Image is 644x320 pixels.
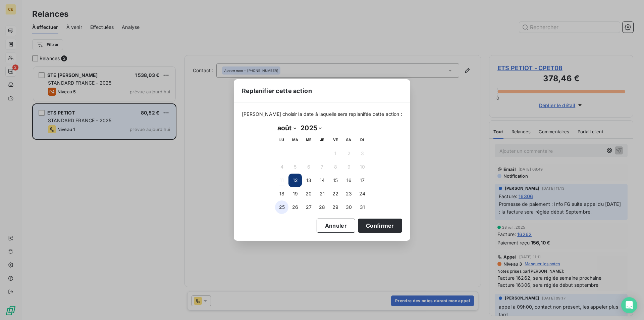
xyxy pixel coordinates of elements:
[302,160,315,174] button: 6
[275,174,288,187] button: 11
[342,160,356,174] button: 9
[356,147,369,160] button: 3
[329,147,342,160] button: 1
[242,111,402,118] span: [PERSON_NAME] choisir la date à laquelle sera replanifée cette action :
[302,174,315,187] button: 13
[356,160,369,174] button: 10
[315,160,329,174] button: 7
[329,174,342,187] button: 15
[356,133,369,147] th: dimanche
[288,187,302,200] button: 19
[329,187,342,200] button: 22
[275,133,288,147] th: lundi
[315,174,329,187] button: 14
[275,160,288,174] button: 4
[342,147,356,160] button: 2
[315,200,329,214] button: 28
[302,200,315,214] button: 27
[342,174,356,187] button: 16
[356,187,369,200] button: 24
[302,133,315,147] th: mercredi
[329,133,342,147] th: vendredi
[315,187,329,200] button: 21
[342,133,356,147] th: samedi
[288,200,302,214] button: 26
[315,133,329,147] th: jeudi
[242,86,312,95] span: Replanifier cette action
[342,187,356,200] button: 23
[621,297,637,313] div: Open Intercom Messenger
[288,133,302,147] th: mardi
[356,174,369,187] button: 17
[275,187,288,200] button: 18
[342,200,356,214] button: 30
[329,160,342,174] button: 8
[358,219,402,233] button: Confirmer
[275,200,288,214] button: 25
[356,200,369,214] button: 31
[288,174,302,187] button: 12
[302,187,315,200] button: 20
[329,200,342,214] button: 29
[288,160,302,174] button: 5
[317,219,355,233] button: Annuler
